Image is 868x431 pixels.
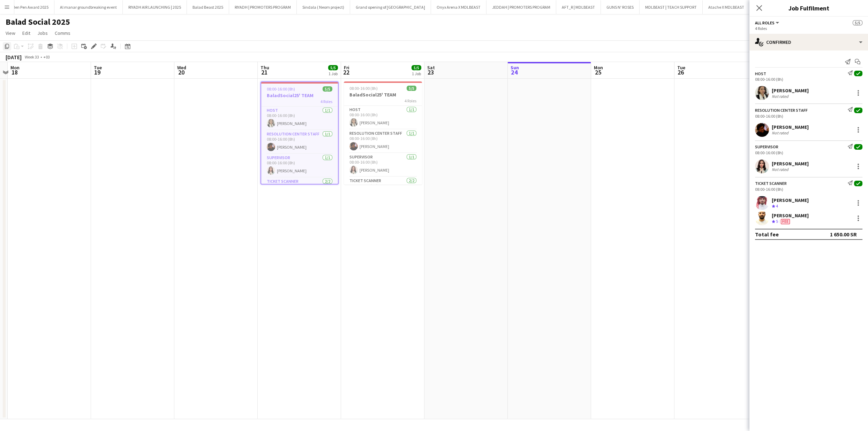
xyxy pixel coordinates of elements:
span: 5/5 [407,86,416,91]
app-card-role: Supervisor1/108:00-16:00 (8h)[PERSON_NAME] [344,153,422,177]
span: 19 [93,68,102,76]
span: 5/5 [853,20,862,25]
span: 23 [426,68,435,76]
h1: Balad Social 2025 [6,17,70,27]
button: All roles [755,20,780,25]
span: 26 [676,68,685,76]
div: 1 Job [329,71,338,76]
button: RIYADH AIR LAUNCHING | 2025 [123,0,187,14]
span: 4 Roles [405,98,416,103]
div: 08:00-16:00 (8h) [755,150,862,155]
div: [PERSON_NAME] [772,87,809,94]
a: Edit [20,29,33,38]
span: Week 33 [23,54,40,60]
div: Crew has different fees then in role [779,219,791,225]
span: All roles [755,20,775,25]
span: 08:00-16:00 (8h) [349,86,378,91]
span: 22 [343,68,349,76]
app-card-role: Ticket Scanner2/208:00-16:00 (8h) [261,178,338,211]
div: Supervisor [755,144,778,149]
span: 5 [776,219,778,224]
button: Onyx Arena X MDLBEAST [431,0,486,14]
h3: BaladSocial25' TEAM [261,92,338,99]
div: 1 Job [412,71,421,76]
span: Wed [177,64,186,71]
button: RIYADH | PROMOTERS PROGRAM [229,0,297,14]
app-card-role: Resolution Center Staff1/108:00-16:00 (8h)[PERSON_NAME] [344,130,422,153]
span: 20 [176,68,186,76]
span: 5/5 [328,65,338,70]
div: Confirmed [749,34,868,50]
div: Total fee [755,231,779,238]
span: Tue [677,64,685,71]
h3: Job Fulfilment [749,3,868,13]
div: +03 [43,54,50,60]
div: Resolution Center Staff [755,108,808,113]
span: Mon [10,64,20,71]
app-card-role: HOST1/108:00-16:00 (8h)[PERSON_NAME] [344,106,422,130]
button: JEDDAH | PROMOTERS PROGRAM [486,0,556,14]
button: Atache X MDLBEAST [703,0,750,14]
div: 08:00-16:00 (8h) [755,113,862,119]
span: Comms [55,30,70,36]
span: 18 [9,68,20,76]
button: GUNS N' ROSES [601,0,640,14]
div: [PERSON_NAME] [772,124,809,130]
app-card-role: HOST1/108:00-16:00 (8h)[PERSON_NAME] [261,107,338,130]
button: Al manar groundbreaking event [54,0,123,14]
span: Jobs [37,30,48,36]
button: Sindala ( Neom project) [297,0,350,14]
div: 4 Roles [755,26,862,31]
a: View [3,29,18,38]
div: 08:00-16:00 (8h) [755,77,862,82]
button: Grand opening of [GEOGRAPHIC_DATA] [350,0,431,14]
span: 24 [510,68,519,76]
span: Tue [94,64,102,71]
div: Not rated [772,94,790,99]
span: 5/5 [323,86,332,92]
div: [DATE] [6,54,22,61]
app-job-card: 08:00-16:00 (8h)5/5BaladSocial25' TEAM4 RolesHOST1/108:00-16:00 (8h)[PERSON_NAME]Resolution Cente... [261,81,339,185]
app-job-card: 08:00-16:00 (8h)5/5BaladSocial25' TEAM4 RolesHOST1/108:00-16:00 (8h)[PERSON_NAME]Resolution Cente... [344,81,422,185]
span: View [6,30,15,36]
a: Jobs [35,29,51,38]
div: Not rated [772,167,790,172]
button: MDLBEAST | TEACH SUPPORT [640,0,703,14]
span: 08:00-16:00 (8h) [267,86,295,92]
button: Golden Pen Award 2025 [1,0,54,14]
div: Not rated [772,130,790,135]
app-card-role: Supervisor1/108:00-16:00 (8h)[PERSON_NAME] [261,154,338,178]
div: 08:00-16:00 (8h) [755,187,862,192]
span: Edit [22,30,30,36]
span: Mon [594,64,603,71]
div: HOST [755,71,766,76]
div: [PERSON_NAME] [772,212,809,219]
span: 4 [776,203,778,209]
button: Balad Beast 2025 [187,0,229,14]
app-card-role: Resolution Center Staff1/108:00-16:00 (8h)[PERSON_NAME] [261,130,338,154]
a: Comms [52,29,73,38]
div: 1 650.00 SR [830,231,857,238]
h3: BaladSocial25' TEAM [344,92,422,98]
span: Fee [781,219,790,224]
span: 4 Roles [320,99,332,104]
app-card-role: Ticket Scanner2/208:00-16:00 (8h) [344,177,422,211]
button: AFT_R | MDLBEAST [556,0,601,14]
div: [PERSON_NAME] [772,197,809,203]
div: Ticket Scanner [755,181,787,186]
span: Sun [511,64,519,71]
span: Thu [261,64,269,71]
span: 21 [259,68,269,76]
span: Fri [344,64,349,71]
div: [PERSON_NAME] [772,160,809,167]
span: 5/5 [412,65,421,70]
span: Sat [427,64,435,71]
span: 25 [593,68,603,76]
